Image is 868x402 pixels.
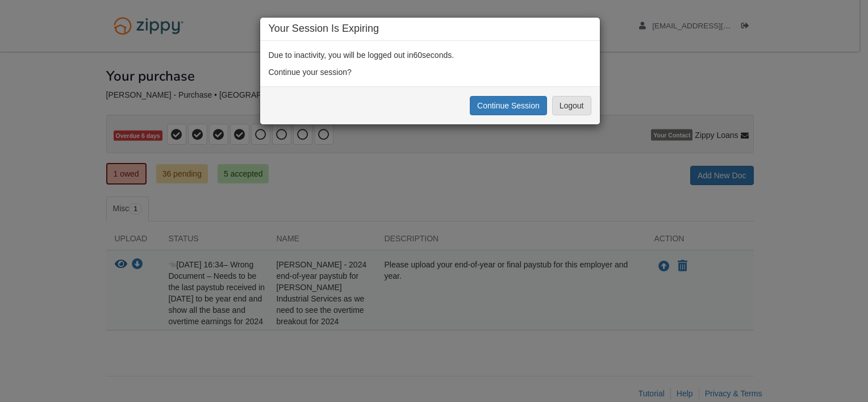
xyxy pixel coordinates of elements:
[552,96,591,115] button: Logout
[470,96,547,115] button: Continue Session
[414,51,423,60] span: 60
[269,49,591,61] p: Due to inactivity, you will be logged out in second .
[269,66,591,78] p: Continue your session?
[448,51,452,60] span: s
[269,23,591,35] h4: Your Session Is Expiring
